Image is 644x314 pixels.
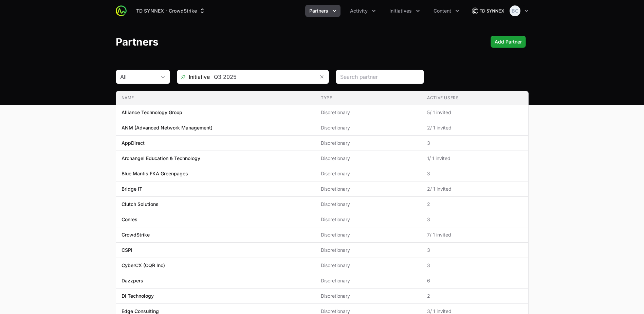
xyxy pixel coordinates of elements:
[346,5,380,17] button: Activity
[120,73,156,81] div: All
[122,186,142,192] p: Bridge IT
[510,5,520,16] img: Bethany Crossley
[321,140,416,146] span: Discretionary
[427,109,522,116] span: 5 / 1 invited
[305,5,341,17] button: Partners
[122,216,137,223] p: Conres
[116,5,127,16] img: ActivitySource
[350,7,368,14] span: Activity
[132,5,210,17] button: TD SYNNEX - CrowdStrike
[427,186,522,192] span: 2 / 1 invited
[122,247,132,254] p: CSPi
[122,293,154,299] p: DI Technology
[427,231,522,238] span: 7 / 1 invited
[427,155,522,162] span: 1 / 1 invited
[122,277,143,284] p: Dazzpers
[346,5,380,17] div: Activity menu
[321,293,416,299] span: Discretionary
[427,293,522,299] span: 2
[427,201,522,208] span: 2
[427,170,522,177] span: 3
[315,70,329,84] button: Remove
[491,36,526,48] button: Add Partner
[210,70,315,84] input: Search initiatives
[321,201,416,208] span: Discretionary
[122,262,165,269] p: CyberCX (CQR Inc)
[427,216,522,223] span: 3
[122,231,150,238] p: CrowdStrike
[427,140,522,146] span: 3
[321,262,416,269] span: Discretionary
[116,36,159,48] h1: Partners
[429,5,463,17] div: Content menu
[340,73,420,81] input: Search partner
[321,124,416,131] span: Discretionary
[491,36,526,48] div: Primary actions
[127,5,463,17] div: Main navigation
[434,7,451,14] span: Content
[122,124,213,131] p: ANM (Advanced Network Management)
[116,70,170,84] button: All
[429,5,463,17] button: Content
[122,140,145,146] p: AppDirect
[122,109,182,116] p: Alliance Technology Group
[385,5,424,17] button: Initiatives
[495,38,522,46] span: Add Partner
[321,186,416,192] span: Discretionary
[321,216,416,223] span: Discretionary
[116,91,315,105] th: Name
[427,124,522,131] span: 2 / 1 invited
[321,170,416,177] span: Discretionary
[427,247,522,254] span: 3
[321,155,416,162] span: Discretionary
[321,277,416,284] span: Discretionary
[122,170,188,177] p: Blue Mantis FKA Greenpages
[122,201,159,208] p: Clutch Solutions
[122,155,200,162] p: Archangel Education & Technology
[321,247,416,254] span: Discretionary
[385,5,424,17] div: Initiatives menu
[321,109,416,116] span: Discretionary
[315,91,422,105] th: Type
[309,7,328,14] span: Partners
[422,91,528,105] th: Active Users
[177,73,210,81] span: Initiative
[321,231,416,238] span: Discretionary
[305,5,341,17] div: Partners menu
[472,4,504,18] img: TD SYNNEX
[389,7,412,14] span: Initiatives
[427,277,522,284] span: 6
[427,262,522,269] span: 3
[132,5,210,17] div: Supplier switch menu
